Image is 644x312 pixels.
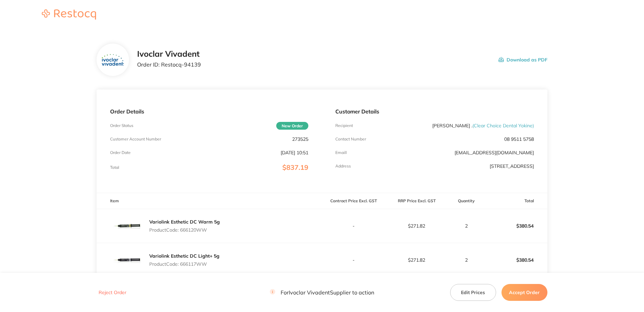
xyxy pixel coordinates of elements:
[292,136,308,142] p: 273525
[385,193,448,209] th: RRP Price Excl. GST
[149,261,220,267] p: Product Code: 666117WW
[322,257,385,263] p: -
[97,193,322,209] th: Item
[282,163,308,172] span: $837.19
[448,193,484,209] th: Quantity
[149,253,220,259] a: Variolink Esthetic DC Light+ 5g
[110,137,161,141] p: Customer Account Number
[455,150,534,156] a: [EMAIL_ADDRESS][DOMAIN_NAME]
[448,223,484,229] p: 2
[276,122,308,130] span: New Order
[149,219,220,225] a: Variolink Esthetic DC Warm 5g
[110,123,133,128] p: Order Status
[484,193,547,209] th: Total
[385,223,448,229] p: $271.82
[472,123,534,129] span: ( Clear Choice Dental Yokine )
[110,150,131,155] p: Order Date
[501,284,547,301] button: Accept Order
[35,9,103,21] a: Restocq logo
[322,193,385,209] th: Contract Price Excl. GST
[35,9,103,20] img: Restocq logo
[137,49,201,59] h2: Ivoclar Vivadent
[335,108,534,114] p: Customer Details
[504,136,534,142] p: 08 9511 5758
[102,54,124,66] img: ZTZpajdpOQ
[97,290,128,296] button: Reject Order
[322,223,385,229] p: -
[335,123,353,128] p: Recipient
[490,163,534,169] p: [STREET_ADDRESS]
[335,150,347,155] p: Emaill
[335,137,366,141] p: Contact Number
[432,123,534,128] p: [PERSON_NAME] .
[335,164,351,168] p: Address
[385,257,448,263] p: $271.82
[149,227,220,233] p: Product Code: 666120WW
[110,243,144,277] img: Y3o3MHAwdg
[110,209,144,243] img: Z2dsY2VvbQ
[485,252,547,268] p: $380.54
[110,108,308,114] p: Order Details
[485,218,547,234] p: $380.54
[110,165,119,170] p: Total
[450,284,496,301] button: Edit Prices
[281,150,308,155] p: [DATE] 10:51
[498,49,547,70] button: Download as PDF
[270,289,374,296] p: For Ivoclar Vivadent Supplier to action
[448,257,484,263] p: 2
[137,61,201,68] p: Order ID: Restocq- 94139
